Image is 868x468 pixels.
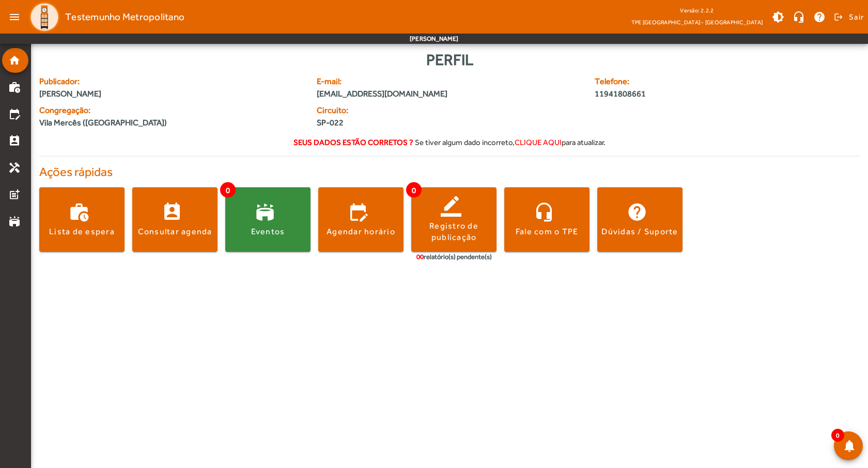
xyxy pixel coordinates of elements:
strong: Seus dados estão corretos ? [293,138,413,147]
span: Publicador: [39,75,304,88]
div: relatório(s) pendente(s) [416,252,492,262]
span: Vila Mercês ([GEOGRAPHIC_DATA]) [39,117,167,129]
div: Versão: 2.2.2 [631,4,763,17]
span: 0 [220,182,236,198]
span: 00 [416,253,424,261]
button: Sair [832,9,864,25]
mat-icon: handyman [8,162,21,174]
button: Lista de espera [39,187,125,252]
span: Congregação: [39,104,304,117]
mat-icon: edit_calendar [8,108,21,120]
h4: Ações rápidas [39,165,860,180]
mat-icon: work_history [8,81,21,93]
div: Registro de publicação [411,220,497,244]
button: Consultar agenda [132,187,218,252]
div: Dúvidas / Suporte [601,226,678,237]
button: Registro de publicação [411,187,497,252]
button: Eventos [225,187,311,252]
span: 0 [831,429,844,442]
span: clique aqui [515,138,562,147]
div: Perfil [39,48,860,71]
div: Lista de espera [49,226,115,237]
mat-icon: post_add [8,188,21,201]
div: Eventos [251,226,285,237]
button: Fale com o TPE [504,187,590,252]
mat-icon: menu [4,7,25,27]
span: 0 [406,182,422,198]
div: Consultar agenda [138,226,212,237]
span: Telefone: [595,75,791,88]
span: SP-022 [317,117,443,129]
button: Agendar horário [318,187,404,252]
span: [PERSON_NAME] [39,88,304,100]
span: Se tiver algum dado incorreto, para atualizar. [415,138,606,147]
div: Fale com o TPE [516,226,579,237]
span: Sair [849,9,864,25]
mat-icon: stadium [8,215,21,228]
span: TPE [GEOGRAPHIC_DATA] - [GEOGRAPHIC_DATA] [631,17,763,27]
button: Dúvidas / Suporte [597,187,683,252]
span: Circuito: [317,104,443,117]
span: 11941808661 [595,88,791,100]
a: Testemunho Metropolitano [25,2,184,33]
span: Testemunho Metropolitano [65,9,184,25]
mat-icon: home [8,54,21,67]
img: Logo TPE [29,2,60,33]
span: E-mail: [317,75,582,88]
mat-icon: perm_contact_calendar [8,135,21,147]
div: Agendar horário [327,226,395,237]
span: [EMAIL_ADDRESS][DOMAIN_NAME] [317,88,582,100]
